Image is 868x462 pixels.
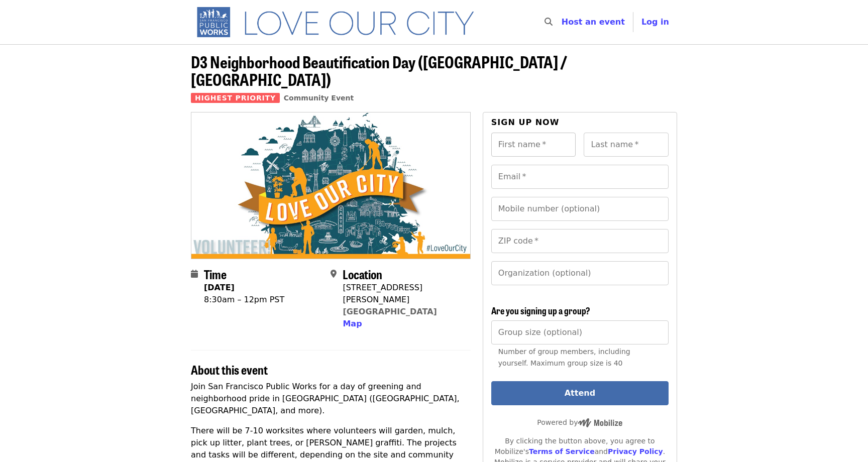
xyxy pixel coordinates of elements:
[343,318,362,330] button: Map
[343,319,362,328] span: Map
[204,294,284,306] div: 8:30am – 12pm PST
[284,94,354,102] a: Community Event
[584,133,669,157] input: Last name
[331,269,337,279] i: map-marker-alt icon
[641,17,669,27] span: Log in
[191,93,280,103] span: Highest Priority
[491,261,669,285] input: Organization (optional)
[191,381,471,417] p: Join San Francisco Public Works for a day of greening and neighborhood pride in [GEOGRAPHIC_DATA]...
[491,381,669,405] button: Attend
[191,361,268,378] span: About this event
[537,418,622,426] span: Powered by
[491,304,590,317] span: Are you signing up a group?
[491,229,669,253] input: ZIP code
[562,17,625,27] a: Host an event
[343,307,437,316] a: [GEOGRAPHIC_DATA]
[204,265,227,283] span: Time
[529,447,595,455] a: Terms of Service
[191,269,198,279] i: calendar icon
[191,6,489,38] img: SF Public Works - Home
[343,265,382,283] span: Location
[204,283,235,292] strong: [DATE]
[491,320,669,344] input: [object Object]
[608,447,663,455] a: Privacy Policy
[545,17,553,27] i: search icon
[559,10,567,34] input: Search
[491,133,576,157] input: First name
[578,418,622,427] img: Powered by Mobilize
[491,165,669,189] input: Email
[498,348,630,367] span: Number of group members, including yourself. Maximum group size is 40
[633,12,677,32] button: Log in
[191,50,567,91] span: D3 Neighborhood Beautification Day ([GEOGRAPHIC_DATA] / [GEOGRAPHIC_DATA])
[491,118,560,127] span: Sign up now
[491,197,669,221] input: Mobile number (optional)
[343,282,462,306] div: [STREET_ADDRESS][PERSON_NAME]
[191,112,470,258] img: D3 Neighborhood Beautification Day (North Beach / Russian Hill) organized by SF Public Works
